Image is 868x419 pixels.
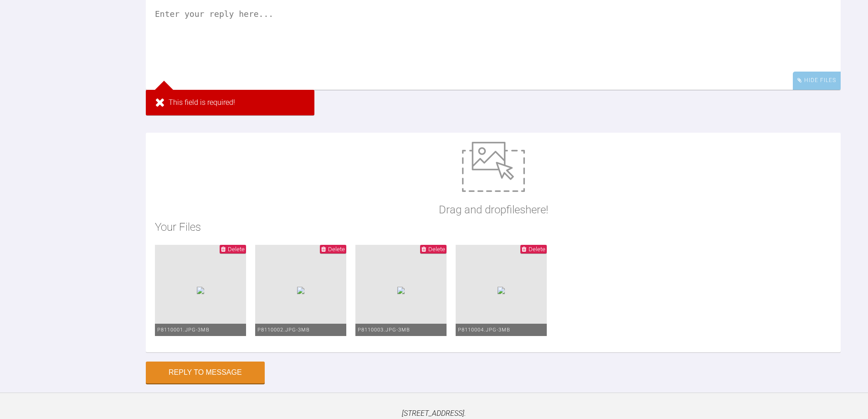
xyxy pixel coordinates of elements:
[458,327,510,333] span: P8110004.JPG - 3MB
[498,287,505,294] img: f1998397-09e1-47d0-8bd4-1a89f3c426e8
[358,327,410,333] span: P8110003.JPG - 3MB
[228,246,245,253] span: Delete
[155,218,832,236] h2: Your Files
[297,287,304,294] img: 0a3b7322-42a3-4908-b765-c8f1580c380d
[197,287,204,294] img: 9c47ccc0-186e-45dd-b819-ae08107236cc
[439,201,548,218] p: Drag and drop files here!
[428,246,445,253] span: Delete
[157,327,210,333] span: P8110001.JPG - 3MB
[257,327,310,333] span: P8110002.JPG - 3MB
[793,72,841,89] div: Hide Files
[328,246,345,253] span: Delete
[146,90,314,115] div: This field is required!
[529,246,545,253] span: Delete
[397,287,405,294] img: c7341a38-6240-4e63-807f-0de0fef92041
[146,362,265,383] button: Reply to Message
